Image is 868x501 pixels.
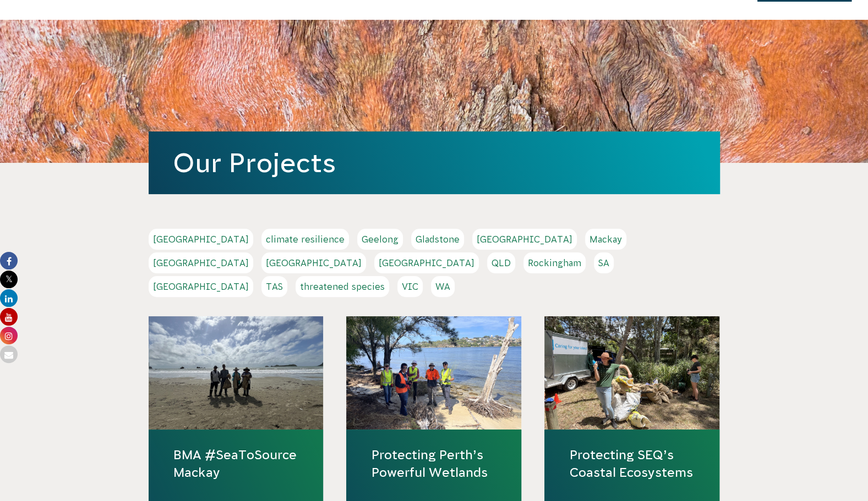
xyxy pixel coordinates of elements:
a: [GEOGRAPHIC_DATA] [472,229,577,250]
a: TAS [261,276,287,297]
a: climate resilience [261,229,349,250]
a: Protecting SEQ’s Coastal Ecosystems [569,446,695,481]
a: [GEOGRAPHIC_DATA] [149,252,253,273]
a: WA [431,276,455,297]
a: Mackay [585,229,626,250]
a: Our Projects [173,148,336,178]
a: threatened species [296,276,389,297]
a: QLD [487,252,515,273]
a: [GEOGRAPHIC_DATA] [149,229,253,250]
a: VIC [397,276,423,297]
a: Geelong [357,229,403,250]
a: [GEOGRAPHIC_DATA] [261,252,366,273]
a: [GEOGRAPHIC_DATA] [149,276,253,297]
a: SA [594,252,614,273]
a: Gladstone [411,229,464,250]
a: Protecting Perth’s Powerful Wetlands [371,446,496,481]
a: Rockingham [523,252,586,273]
a: BMA #SeaToSource Mackay [173,446,299,481]
a: [GEOGRAPHIC_DATA] [374,252,479,273]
